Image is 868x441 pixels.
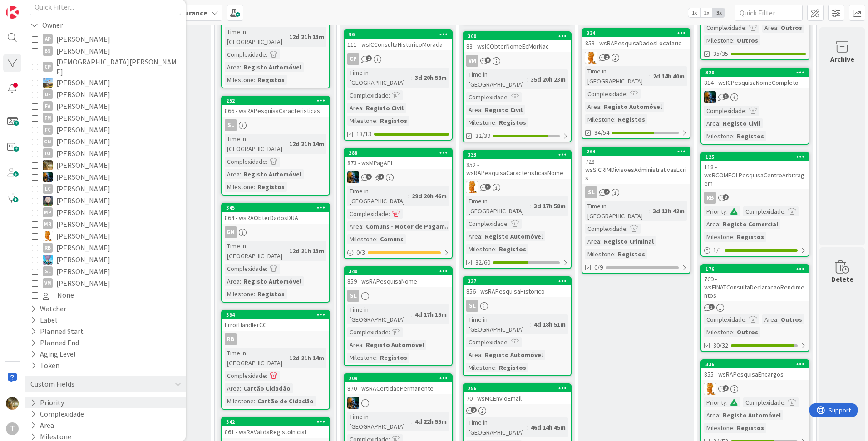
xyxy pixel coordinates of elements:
button: DF [PERSON_NAME] [32,88,179,100]
div: 35d 20h 23m [528,74,568,84]
div: GN [225,226,237,238]
div: 873 - wsMPagAPI [345,157,452,169]
div: Registo Civil [364,103,406,113]
span: : [286,139,287,149]
button: None [32,289,179,301]
a: 176769 - wsFINATConsultaDeclaracaoRendimentosComplexidade:Area:OutrosMilestone:Outros30/32 [700,264,809,352]
button: MR [PERSON_NAME] [32,218,179,230]
div: FC [43,125,53,135]
span: : [481,231,483,241]
div: RB [704,192,716,204]
div: RL [582,52,690,64]
button: FM [PERSON_NAME] [32,112,179,124]
span: : [527,74,528,84]
div: 264 [587,148,690,155]
div: 769 - wsFINATConsultaDeclaracaoRendimentos [701,273,809,301]
span: [PERSON_NAME] [56,100,110,112]
div: 288 [345,149,452,157]
div: Area [347,221,362,231]
div: LC [43,184,53,194]
div: Registo Criminal [602,236,656,246]
div: JC [345,171,452,183]
button: CP [DEMOGRAPHIC_DATA][PERSON_NAME] [32,57,179,77]
span: [PERSON_NAME] [56,242,110,254]
div: 12d 21h 13m [287,246,326,256]
span: 3 [485,184,491,190]
button: DG [PERSON_NAME] [32,77,179,88]
div: Area [585,236,600,246]
button: SL [PERSON_NAME] [32,265,179,277]
div: 264 [582,147,690,156]
img: RL [585,52,597,64]
div: Registos [255,75,287,85]
span: : [733,232,735,242]
img: RL [466,181,478,193]
div: Time in [GEOGRAPHIC_DATA] [225,27,286,47]
div: 866 - wsRAPesquisaCaracteristicas [222,105,329,117]
span: 3 [366,174,372,180]
div: 1/1 [701,245,809,256]
a: 334853 - wsRAPesquisaDadosLocatarioRLTime in [GEOGRAPHIC_DATA]:2d 14h 40mComplexidade:Area:Regist... [582,28,690,139]
span: : [362,103,364,113]
div: Time in [GEOGRAPHIC_DATA] [466,69,527,89]
div: RB [43,243,53,253]
img: LS [43,196,53,206]
div: 0/3 [345,247,452,258]
div: Area [347,103,362,113]
div: 2d 14h 40m [651,71,687,81]
img: JC [347,171,359,183]
button: MP [PERSON_NAME] [32,206,179,218]
span: : [266,49,267,59]
div: Complexidade [225,49,266,59]
div: 288 [349,150,452,156]
div: 12d 21h 14m [287,139,326,149]
span: 0 / 3 [356,248,365,257]
div: Registos [497,118,528,127]
span: : [240,169,241,179]
div: Area [225,276,240,286]
span: : [481,105,483,115]
div: 859 - wsRAPesquisaNome [345,275,452,287]
div: 856 - wsRAPesquisaHistorico [464,285,571,297]
span: : [411,73,413,83]
button: FC [PERSON_NAME] [32,124,179,136]
span: : [389,209,390,219]
span: : [286,32,287,42]
span: 34/54 [594,128,609,137]
div: 333852 - wsRAPesquisaCaracteristicasNome [464,151,571,179]
div: 340 [349,268,452,274]
button: SF [PERSON_NAME] [32,254,179,265]
div: Registos [616,249,647,259]
img: DG [43,78,53,88]
div: Registos [616,114,647,124]
div: 340859 - wsRAPesquisaNome [345,267,452,287]
div: Area [225,62,240,72]
div: Complexidade [704,106,745,116]
span: : [719,219,720,229]
div: SL [345,290,452,302]
span: : [745,23,747,33]
div: Priority [704,206,726,216]
div: 334 [587,30,690,36]
div: RB [701,192,809,204]
span: : [649,71,651,81]
div: 320 [705,69,809,76]
div: 96 [345,30,452,39]
div: Registo Automóvel [483,231,545,241]
a: 96111 - wsICConsultaHistoricoMoradaCPTime in [GEOGRAPHIC_DATA]:3d 20h 58mComplexidade:Area:Regist... [344,29,453,141]
div: DF [43,89,53,99]
div: 118 - wsRCOMEOLPesquisaCentroArbitragem [701,161,809,189]
div: VM [466,55,478,67]
button: IO [PERSON_NAME] [32,147,179,159]
span: 13/13 [356,129,371,139]
div: 337 [468,278,571,284]
div: 125118 - wsRCOMEOLPesquisaCentroArbitragem [701,153,809,189]
span: [PERSON_NAME] [56,183,110,195]
div: 333 [464,151,571,159]
div: Milestone [347,116,376,126]
div: Milestone [704,131,733,141]
div: GN [43,137,53,147]
span: : [254,289,255,299]
div: Milestone [466,244,495,254]
div: 337856 - wsRAPesquisaHistorico [464,277,571,297]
